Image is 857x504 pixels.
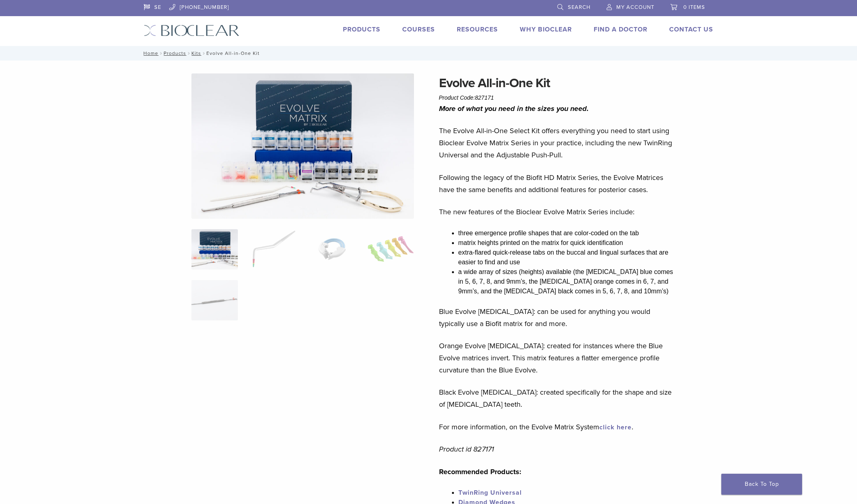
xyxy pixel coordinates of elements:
[457,25,498,33] a: Resources
[439,171,676,196] p: Following the legacy of the Biofit HD Matrix Series, the Evolve Matrices have the same benefits a...
[439,305,676,330] p: Blue Evolve [MEDICAL_DATA]: can be used for anything you would typically use a Biofit matrix for ...
[141,50,158,56] a: Home
[616,4,654,10] span: My Account
[368,229,414,270] img: Evolve All-in-One Kit - Image 4
[201,51,206,55] span: /
[439,206,676,218] p: The new features of the Bioclear Evolve Matrix Series include:
[458,489,522,497] a: TwinRing Universal
[186,51,191,55] span: /
[439,73,676,93] h1: Evolve All-in-One Kit
[439,104,589,113] i: More of what you need in the sizes you need.
[439,467,521,476] strong: Recommended Products:
[191,280,238,320] img: Evolve All-in-One Kit - Image 5
[520,25,572,33] a: Why Bioclear
[191,229,238,270] img: IMG_0457-scaled-e1745362001290-300x300.jpg
[191,50,201,56] a: Kits
[158,51,164,55] span: /
[458,267,676,296] li: a wide array of sizes (heights) available (the [MEDICAL_DATA] blue comes in 5, 6, 7, 8, and 9mm’s...
[138,46,719,61] nav: Evolve All-in-One Kit
[669,25,713,33] a: Contact Us
[144,25,239,36] img: Bioclear
[439,94,494,101] span: Product Code:
[439,386,676,410] p: Black Evolve [MEDICAL_DATA]: created specifically for the shape and size of [MEDICAL_DATA] teeth.
[439,421,676,433] p: For more information, on the Evolve Matrix System .
[683,4,705,10] span: 0 items
[458,248,676,267] li: extra-flared quick-release tabs on the buccal and lingual surfaces that are easier to find and use
[402,25,435,33] a: Courses
[475,94,494,101] span: 827171
[164,50,186,56] a: Products
[458,238,676,248] li: matrix heights printed on the matrix for quick identification
[191,73,414,219] img: IMG_0457
[458,228,676,238] li: three emergence profile shapes that are color-coded on the tab
[439,125,676,161] p: The Evolve All-in-One Select Kit offers everything you need to start using Bioclear Evolve Matrix...
[568,4,590,10] span: Search
[343,25,380,33] a: Products
[439,340,676,376] p: Orange Evolve [MEDICAL_DATA]: created for instances where the Blue Evolve matrices invert. This m...
[439,445,494,454] em: Product id 827171
[250,229,296,270] img: Evolve All-in-One Kit - Image 2
[721,474,802,495] a: Back To Top
[594,25,647,33] a: Find A Doctor
[599,423,632,431] a: click here
[309,229,355,270] img: Evolve All-in-One Kit - Image 3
